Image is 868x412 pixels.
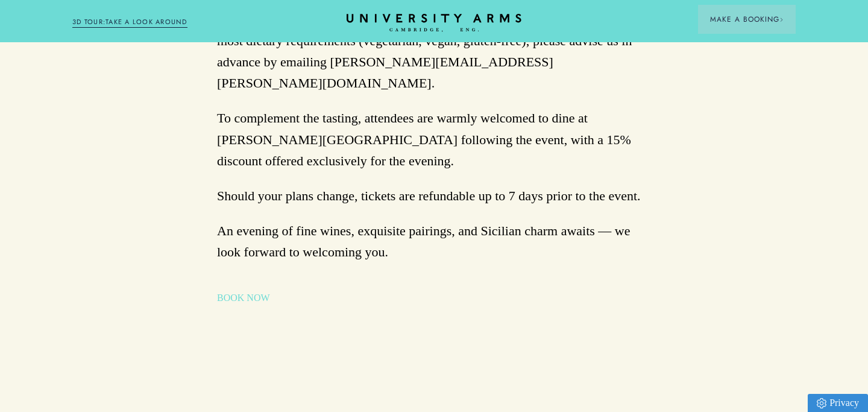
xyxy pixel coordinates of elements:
p: To complement the tasting, attendees are warmly welcomed to dine at [PERSON_NAME][GEOGRAPHIC_DATA... [217,107,651,171]
button: Make a BookingArrow icon [698,5,796,34]
img: Privacy [817,398,826,408]
p: Should your plans change, tickets are refundable up to 7 days prior to the event. [217,185,651,206]
a: BOOK NOW [217,291,270,305]
span: Make a Booking [710,14,784,25]
a: Home [347,14,521,33]
p: An evening of fine wines, exquisite pairings, and Sicilian charm awaits — we look forward to welc... [217,220,651,262]
img: Arrow icon [779,17,784,22]
a: 3D TOUR:TAKE A LOOK AROUND [72,17,187,28]
a: Privacy [808,394,868,412]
